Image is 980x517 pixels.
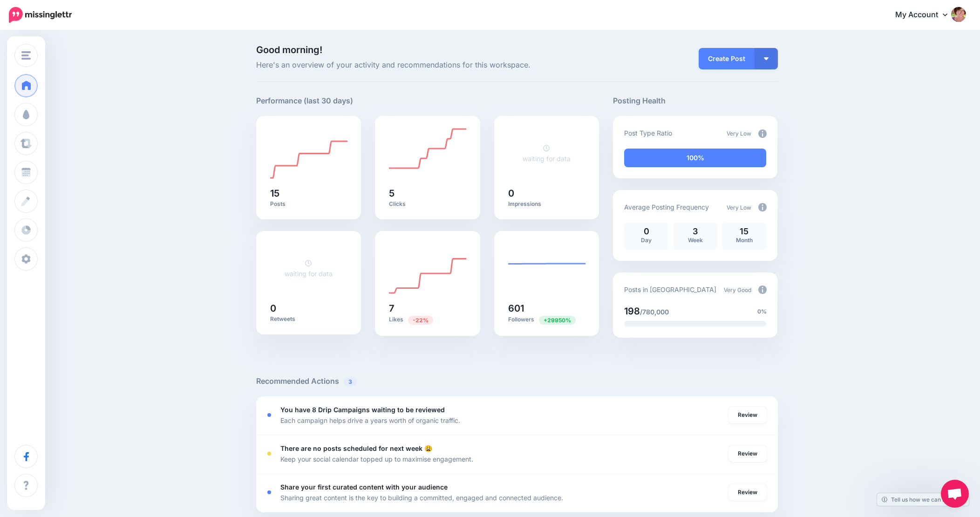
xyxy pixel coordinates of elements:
[886,4,966,27] a: My Account
[256,59,599,71] span: Here's an overview of your activity and recommendations for this workspace.
[624,128,672,138] p: Post Type Ratio
[256,44,322,55] span: Good morning!
[736,237,753,244] span: Month
[624,284,716,295] p: Posts in [GEOGRAPHIC_DATA]
[389,315,466,324] p: Likes
[699,48,755,69] a: Create Post
[624,306,640,317] span: 198
[724,286,751,293] span: Very Good
[624,149,766,167] div: 100% of your posts in the last 30 days have been from Drip Campaigns
[508,189,585,198] h5: 0
[523,144,571,163] a: waiting for data
[344,377,357,386] span: 3
[727,130,751,137] span: Very Low
[389,189,466,198] h5: 5
[21,51,31,60] img: menu.png
[727,204,751,211] span: Very Low
[270,315,347,323] p: Retweets
[280,492,563,503] p: Sharing great content is the key to building a committed, engaged and connected audience.
[256,375,778,387] h5: Recommended Actions
[280,483,448,491] b: Share your first curated content with your audience
[508,315,585,324] p: Followers
[941,480,969,508] div: Open chat
[539,316,576,325] span: Previous period: 2
[640,308,669,316] span: /780,000
[267,452,271,456] div: <div class='status-dot small red margin-right'></div>Error
[641,237,652,244] span: Day
[9,7,72,23] img: Missinglettr
[280,415,460,426] p: Each campaign helps drive a years worth of organic traffic.
[280,454,473,464] p: Keep your social calendar topped up to maximise engagement.
[508,200,585,208] p: Impressions
[270,189,347,198] h5: 15
[280,444,432,452] b: There are no posts scheduled for next week 😩
[758,286,767,294] img: info-circle-grey.png
[877,493,969,506] a: Tell us how we can improve
[678,227,713,236] p: 3
[270,304,347,313] h5: 0
[267,490,271,494] div: <div class='status-dot small red margin-right'></div>Error
[285,259,333,278] a: waiting for data
[389,200,466,208] p: Clicks
[688,237,703,244] span: Week
[270,200,347,208] p: Posts
[728,484,767,501] a: Review
[256,95,353,107] h5: Performance (last 30 days)
[267,413,271,417] div: <div class='status-dot small red margin-right'></div>Error
[758,129,767,138] img: info-circle-grey.png
[624,202,709,212] p: Average Posting Frequency
[408,316,433,325] span: Previous period: 9
[389,304,466,313] h5: 7
[613,95,777,107] h5: Posting Health
[758,203,767,211] img: info-circle-grey.png
[757,307,767,316] span: 0%
[728,445,767,462] a: Review
[728,407,767,423] a: Review
[280,406,445,414] b: You have 8 Drip Campaigns waiting to be reviewed
[727,227,762,236] p: 15
[629,227,664,236] p: 0
[764,57,769,60] img: arrow-down-white.png
[508,304,585,313] h5: 601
